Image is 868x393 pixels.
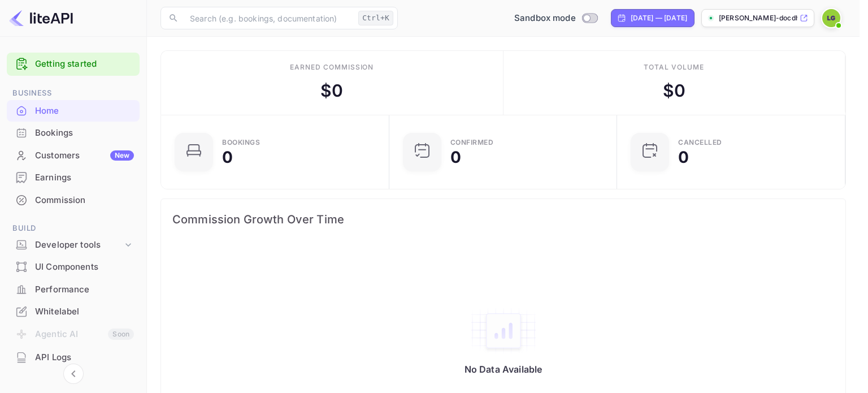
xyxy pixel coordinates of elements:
[631,13,687,23] div: [DATE] — [DATE]
[35,239,123,252] div: Developer tools
[465,364,542,375] p: No Data Available
[35,261,134,274] div: UI Components
[450,139,494,146] div: Confirmed
[183,7,354,29] input: Search (e.g. bookings, documentation)
[35,149,134,162] div: Customers
[110,150,134,161] div: New
[514,12,576,25] span: Sandbox mode
[510,12,602,25] div: Switch to Production mode
[63,364,84,384] button: Collapse navigation
[663,78,685,103] div: $ 0
[644,62,704,72] div: Total volume
[35,194,134,207] div: Commission
[470,307,537,355] img: empty-state-table2.svg
[35,127,134,140] div: Bookings
[35,171,134,184] div: Earnings
[9,9,73,27] img: LiteAPI logo
[822,9,840,27] img: Lee Galvin
[172,210,834,228] span: Commission Growth Over Time
[290,62,374,72] div: Earned commission
[611,9,695,27] div: Click to change the date range period
[35,105,134,118] div: Home
[222,139,260,146] div: Bookings
[7,222,140,235] span: Build
[719,13,797,23] p: [PERSON_NAME]-docdh.[PERSON_NAME]...
[678,149,689,165] div: 0
[320,78,343,103] div: $ 0
[358,11,393,25] div: Ctrl+K
[7,87,140,100] span: Business
[35,351,134,364] div: API Logs
[222,149,233,165] div: 0
[35,305,134,318] div: Whitelabel
[35,283,134,296] div: Performance
[678,139,722,146] div: CANCELLED
[450,149,461,165] div: 0
[35,58,134,71] a: Getting started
